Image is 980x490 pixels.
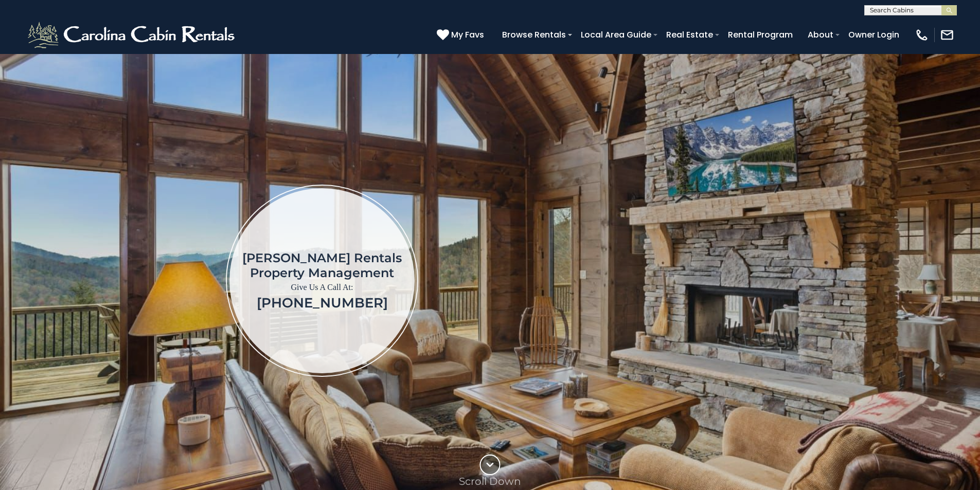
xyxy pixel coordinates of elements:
p: Give Us A Call At: [242,280,402,295]
img: mail-regular-white.png [940,28,954,42]
a: [PHONE_NUMBER] [257,295,388,311]
a: Local Area Guide [576,26,656,44]
a: About [803,26,839,44]
a: Rental Program [723,26,798,44]
img: phone-regular-white.png [915,28,929,42]
iframe: New Contact Form [584,84,920,477]
a: Real Estate [661,26,718,44]
h1: [PERSON_NAME] Rentals Property Management [242,250,402,280]
img: White-1-2.png [26,20,239,50]
a: My Favs [437,28,487,42]
span: My Favs [451,28,484,41]
a: Browse Rentals [497,26,571,44]
a: Owner Login [843,26,904,44]
p: Scroll Down [459,475,521,487]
